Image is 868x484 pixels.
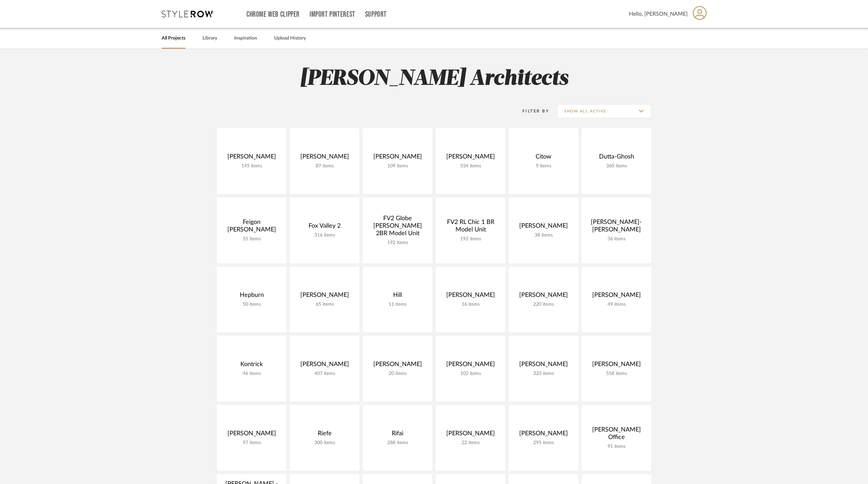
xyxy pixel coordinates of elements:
div: [PERSON_NAME]-[PERSON_NAME] [587,218,646,236]
div: [PERSON_NAME] [368,361,427,371]
div: 109 items [368,163,427,169]
div: 38 items [514,232,573,238]
div: Hepburn [222,291,281,302]
div: 534 items [441,163,500,169]
div: [PERSON_NAME] [441,361,500,371]
div: Kontrick [222,361,281,371]
div: 55 items [222,236,281,242]
a: Chrome Web Clipper [246,12,300,17]
div: [PERSON_NAME] [441,153,500,163]
h2: [PERSON_NAME] Architects [189,66,679,92]
div: [PERSON_NAME] [514,222,573,232]
div: 407 items [295,371,354,377]
div: 360 items [587,163,646,169]
div: [PERSON_NAME] [587,291,646,302]
div: 288 items [368,440,427,446]
div: 300 items [295,440,354,446]
a: Support [365,12,387,17]
div: [PERSON_NAME] [514,361,573,371]
div: FV2 RL Chic 1 BR Model Unit [441,218,500,236]
div: [PERSON_NAME] [441,430,500,440]
a: Import Pinterest [310,12,355,17]
div: 192 items [441,236,500,242]
div: [PERSON_NAME] [368,153,427,163]
div: 320 items [514,371,573,377]
div: 11 items [368,302,427,307]
a: Upload History [274,34,306,43]
div: [PERSON_NAME] [222,430,281,440]
div: [PERSON_NAME] [514,430,573,440]
div: 49 items [587,302,646,307]
div: Fox Valley 2 [295,222,354,232]
div: 50 items [222,302,281,307]
div: 220 items [514,302,573,307]
div: 87 items [295,163,354,169]
div: [PERSON_NAME] [514,291,573,302]
div: 20 items [368,371,427,377]
div: 192 items [368,240,427,246]
div: 91 items [587,444,646,450]
div: 65 items [295,302,354,307]
div: 102 items [441,371,500,377]
div: 22 items [441,440,500,446]
div: 316 items [295,232,354,238]
div: 36 items [587,236,646,242]
div: [PERSON_NAME] [441,291,500,302]
div: [PERSON_NAME] [222,153,281,163]
div: Riefe [295,430,354,440]
div: [PERSON_NAME] Office [587,426,646,444]
a: All Projects [162,34,185,43]
div: Filter By [513,108,549,115]
div: 145 items [222,163,281,169]
div: Citow [514,153,573,163]
a: Library [203,34,217,43]
div: Hill [368,291,427,302]
div: 16 items [441,302,500,307]
span: Hello, [PERSON_NAME] [629,10,688,18]
a: Inspiration [234,34,257,43]
div: 9 items [514,163,573,169]
div: Rifai [368,430,427,440]
div: Feigon [PERSON_NAME] [222,218,281,236]
div: 46 items [222,371,281,377]
div: 295 items [514,440,573,446]
div: Dutta-Ghosh [587,153,646,163]
div: [PERSON_NAME] [295,361,354,371]
div: [PERSON_NAME] [587,361,646,371]
div: 558 items [587,371,646,377]
div: [PERSON_NAME] [295,153,354,163]
div: FV2 Globe [PERSON_NAME] 2BR Model Unit [368,215,427,240]
div: [PERSON_NAME] [295,291,354,302]
div: 97 items [222,440,281,446]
